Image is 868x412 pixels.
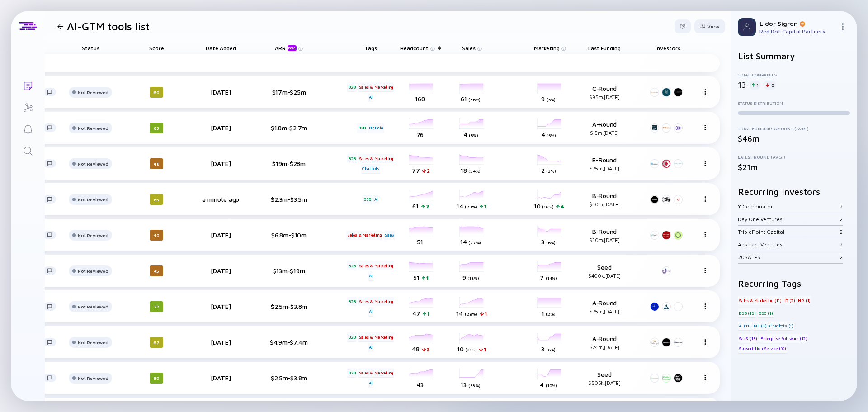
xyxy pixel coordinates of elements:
[575,308,634,314] div: $25m, [DATE]
[759,334,808,343] div: Enterprise Software (12)
[259,195,318,203] div: $2.3m-$3.5m
[738,51,850,61] h2: List Summary
[358,82,395,91] div: Sales & Marketing
[150,373,163,384] div: 80
[363,195,372,204] div: B2B
[78,268,108,274] div: Not Reviewed
[358,154,395,163] div: Sales & Marketing
[358,368,395,377] div: Sales & Marketing
[259,160,318,167] div: $19m-$28m
[195,374,246,382] div: [DATE]
[358,261,395,270] div: Sales & Marketing
[738,134,850,143] div: $46m
[575,237,634,243] div: $30m, [DATE]
[738,100,850,106] div: Status Distribution
[275,45,298,51] div: ARR
[368,271,374,280] div: AI
[703,339,708,345] img: Menu
[703,375,708,380] img: Menu
[400,45,429,52] span: Headcount
[759,19,835,27] div: Lidor Sigron
[11,74,45,96] a: Lists
[82,45,99,52] span: Status
[738,321,752,330] div: AI (11)
[534,45,560,52] span: Marketing
[738,72,850,77] div: Total Companies
[840,203,843,210] div: 2
[575,156,634,171] div: E-Round
[368,379,374,388] div: AI
[759,28,835,35] div: Red Dot Capital Partners
[78,340,108,345] div: Not Reviewed
[738,308,756,317] div: B2B (12)
[347,82,357,91] div: B2B
[288,45,297,51] div: beta
[694,19,725,33] button: View
[78,125,108,131] div: Not Reviewed
[703,125,708,130] img: Menu
[150,87,163,98] div: 60
[703,161,708,166] img: Menu
[131,42,182,54] div: Score
[575,85,634,100] div: C-Round
[345,42,396,54] div: Tags
[647,42,688,54] div: Investors
[357,123,367,133] div: B2B
[78,375,108,381] div: Not Reviewed
[78,232,108,238] div: Not Reviewed
[195,303,246,310] div: [DATE]
[703,303,708,309] img: Menu
[738,254,840,260] div: 20SALES
[575,192,634,207] div: B-Round
[750,81,760,90] div: 1
[195,338,246,346] div: [DATE]
[346,231,383,240] div: Sales & Marketing
[738,278,850,289] h2: Recurring Tags
[588,45,621,52] span: Last Funding
[738,241,840,248] div: Abstract Ventures
[462,45,476,52] span: Sales
[259,124,318,132] div: $1.8m-$2.7m
[575,201,634,207] div: $40m, [DATE]
[11,139,45,161] a: Search
[703,232,708,237] img: Menu
[738,203,840,210] div: Y Combinator
[373,195,379,204] div: AI
[259,303,318,310] div: $2.5m-$3.8m
[358,332,395,341] div: Sales & Marketing
[575,335,634,350] div: A-Round
[368,123,385,133] div: BigData
[738,154,850,160] div: Latest Round (Avg.)
[738,296,783,305] div: Sales & Marketing (11)
[150,123,163,133] div: 83
[575,273,634,279] div: $400k, [DATE]
[575,166,634,171] div: $25m, [DATE]
[575,120,634,136] div: A-Round
[78,304,108,309] div: Not Reviewed
[384,231,395,240] div: SaaS
[78,197,108,202] div: Not Reviewed
[840,254,843,260] div: 2
[150,301,163,312] div: 72
[840,241,843,248] div: 2
[738,216,840,223] div: Day One Ventures
[575,380,634,386] div: $505k, [DATE]
[195,42,246,54] div: Date Added
[575,130,634,136] div: $15m, [DATE]
[347,261,357,270] div: B2B
[368,93,374,102] div: AI
[769,321,794,330] div: Chatbots (1)
[195,124,246,132] div: [DATE]
[347,332,357,341] div: B2B
[195,195,246,203] div: a minute ago
[150,265,163,276] div: 45
[195,88,246,96] div: [DATE]
[575,344,634,350] div: $24m, [DATE]
[368,307,374,316] div: AI
[78,90,108,95] div: Not Reviewed
[738,228,840,235] div: TriplePoint Capital
[358,297,395,306] div: Sales & Marketing
[11,118,45,139] a: Reminders
[150,194,163,205] div: 65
